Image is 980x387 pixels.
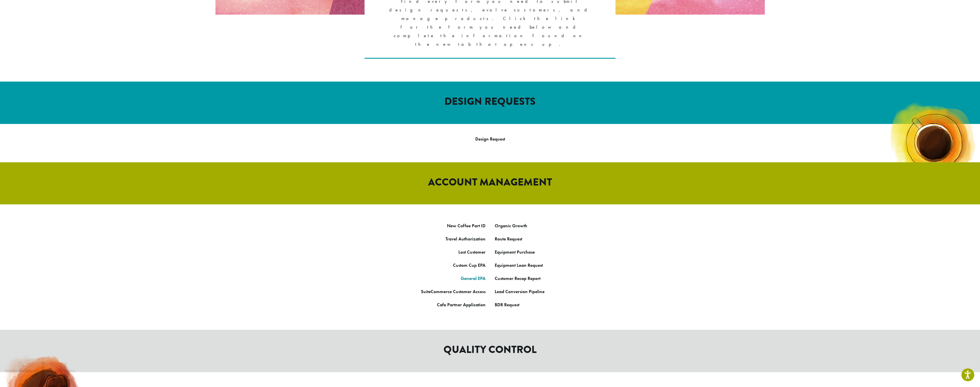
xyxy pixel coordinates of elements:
[453,262,486,268] a: Custom Cup EPA
[421,289,486,295] a: SuiteCommerce Customer Access
[531,249,535,255] a: se
[447,223,486,229] a: New Coffee Part ID
[458,249,486,255] a: Lost Customer
[495,236,522,242] a: Route Request
[327,176,653,188] h2: ACCOUNT MANAGEMENT
[327,95,653,108] h2: DESIGN REQUESTS
[495,223,527,229] a: Organic Growth
[461,275,486,281] a: General EPA
[495,275,541,281] a: Customer Recap Report
[446,236,486,242] a: Travel Authorization
[475,136,505,142] a: Design Request
[327,343,653,356] h2: QUALITY CONTROL
[495,249,531,255] a: Equipment Purcha
[495,302,519,308] a: BDR Request
[437,302,486,308] a: Cafe Partner Application
[495,289,545,295] a: Lead Conversion Pipeline
[495,262,543,268] a: Equipment Loan Request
